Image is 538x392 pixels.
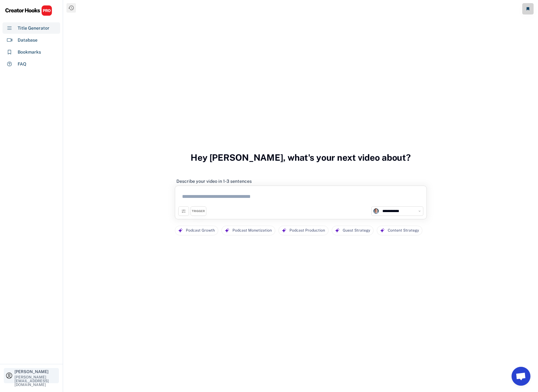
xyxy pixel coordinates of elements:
div: Bookmarks [18,49,41,55]
a: Open chat [512,367,530,386]
div: FAQ [18,61,26,67]
div: Podcast Monetization [232,226,272,235]
div: [PERSON_NAME][EMAIL_ADDRESS][DOMAIN_NAME] [14,375,57,387]
div: [PERSON_NAME] [14,370,57,374]
img: CHPRO%20Logo.svg [5,5,52,16]
img: channels4_profile.jpg [373,208,379,214]
div: Title Generator [18,25,49,32]
div: Database [18,37,37,43]
div: TRIGGER [192,209,205,213]
div: Podcast Growth [186,226,215,235]
div: Podcast Production [289,226,325,235]
div: Describe your video in 1-3 sentences [176,178,252,184]
div: Content Strategy [388,226,419,235]
h3: Hey [PERSON_NAME], what's your next video about? [191,146,411,170]
div: Guest Strategy [343,226,370,235]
